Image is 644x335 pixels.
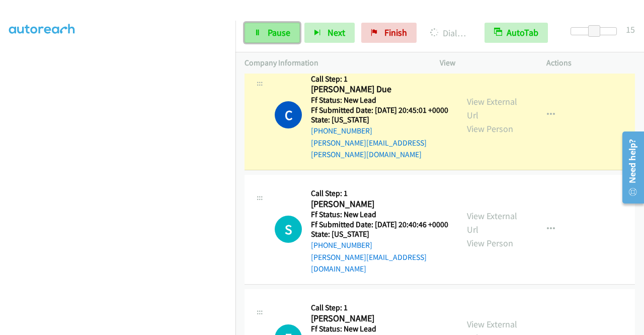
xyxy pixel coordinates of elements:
[361,23,417,43] a: Finish
[311,303,448,313] h5: Call Step: 1
[311,74,449,84] h5: Call Step: 1
[485,23,548,43] button: AutoTab
[311,198,449,210] h2: [PERSON_NAME]
[311,252,427,274] a: [PERSON_NAME][EMAIL_ADDRESS][DOMAIN_NAME]
[467,210,517,235] a: View External Url
[311,188,449,198] h5: Call Step: 1
[311,126,372,136] a: [PHONE_NUMBER]
[245,57,422,69] p: Company Information
[268,27,290,38] span: Pause
[311,220,449,230] h5: Ff Submitted Date: [DATE] 20:40:46 +0000
[626,23,635,36] div: 15
[440,57,528,69] p: View
[311,95,449,105] h5: Ff Status: New Lead
[311,210,449,220] h5: Ff Status: New Lead
[311,84,449,95] h2: [PERSON_NAME] Due
[467,123,513,135] a: View Person
[311,138,427,160] a: [PERSON_NAME][EMAIL_ADDRESS][PERSON_NAME][DOMAIN_NAME]
[384,27,407,38] span: Finish
[275,216,302,243] div: The call is yet to be attempted
[311,105,449,115] h5: Ff Submitted Date: [DATE] 20:45:01 +0000
[546,57,635,69] p: Actions
[275,101,302,128] h1: C
[467,237,513,249] a: View Person
[311,115,449,125] h5: State: [US_STATE]
[311,313,448,324] h2: [PERSON_NAME]
[467,96,517,121] a: View External Url
[245,23,300,43] a: Pause
[275,216,302,243] h1: S
[311,240,372,250] a: [PHONE_NUMBER]
[311,324,448,334] h5: Ff Status: New Lead
[304,23,355,43] button: Next
[311,229,449,239] h5: State: [US_STATE]
[615,127,644,208] iframe: Resource Center
[328,27,345,38] span: Next
[430,26,466,40] p: Dialing [PERSON_NAME] Due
